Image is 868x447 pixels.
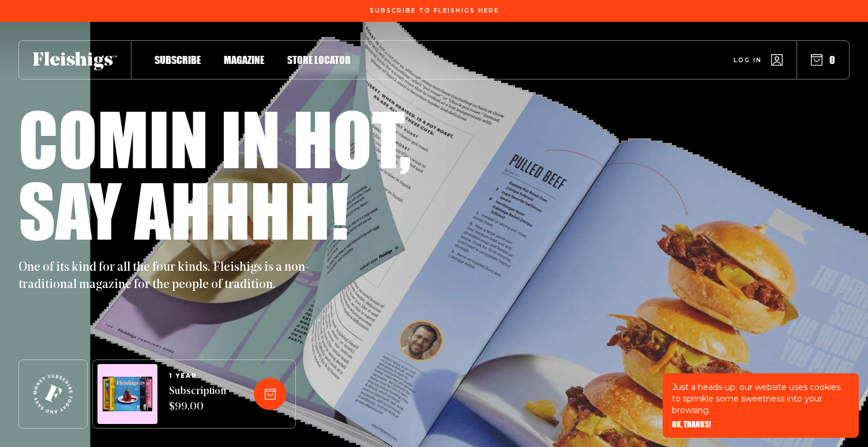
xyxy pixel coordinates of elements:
[224,52,264,67] a: Magazine
[18,174,349,245] h1: Say ahhhh!
[734,54,783,66] a: Log in
[169,384,226,415] span: Subscription $99.00
[287,54,351,66] span: Store locator
[18,103,411,174] h1: Comin in hot,
[672,381,850,416] p: Just a heads-up: our website uses cookies to sprinkle some sweetness into your browsing.
[103,377,152,412] img: Magazines image
[734,56,762,65] span: Log in
[224,54,264,66] span: Magazine
[287,52,351,67] a: Store locator
[18,259,318,294] p: One of its kind for all the four kinds. Fleishigs is a non-traditional magazine for the people of...
[370,7,499,14] span: Subscribe To Fleishigs Here
[367,7,501,13] a: Subscribe To Fleishigs Here
[155,54,201,66] span: Subscribe
[155,52,201,67] a: Subscribe
[672,421,711,429] button: OK, THANKS!
[169,373,226,415] a: 1 YEARSubscription $99.00
[811,54,835,66] button: 0
[169,373,226,380] span: 1 YEAR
